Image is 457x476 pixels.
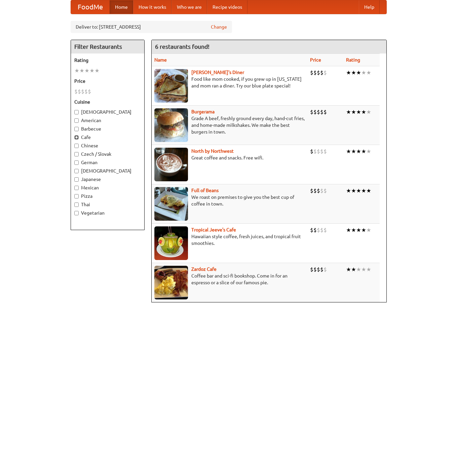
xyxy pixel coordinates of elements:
[74,177,79,182] input: Japanese
[154,154,305,161] p: Great coffee and snacks. Free wifi.
[317,148,320,155] li: $
[71,0,110,14] a: FoodMe
[74,78,141,84] h5: Price
[94,67,100,74] li: ★
[323,108,327,116] li: $
[361,187,366,194] li: ★
[191,109,215,114] a: Burgerama
[351,69,356,76] li: ★
[74,159,141,166] label: German
[154,108,188,142] img: burgerama.jpg
[74,144,79,148] input: Chinese
[351,226,356,234] li: ★
[74,193,141,199] label: Pizza
[191,188,219,193] b: Full of Beans
[310,226,313,234] li: $
[359,0,380,14] a: Help
[320,148,323,155] li: $
[356,69,361,76] li: ★
[346,57,360,63] a: Rating
[154,57,167,63] a: Name
[74,211,79,215] input: Vegetarian
[74,125,141,132] label: Barbecue
[74,109,141,115] label: [DEMOGRAPHIC_DATA]
[310,69,313,76] li: $
[191,148,234,154] a: North by Northwest
[346,148,351,155] li: ★
[346,187,351,194] li: ★
[191,227,236,232] a: Tropical Jeeve's Cafe
[154,76,305,89] p: Food like mom cooked, if you grew up in [US_STATE] and mom ran a diner. Try our blue plate special!
[361,69,366,76] li: ★
[356,148,361,155] li: ★
[74,203,79,207] input: Thai
[154,194,305,207] p: We roast on premises to give you the best cup of coffee in town.
[74,134,141,141] label: Cafe
[366,108,371,116] li: ★
[313,108,317,116] li: $
[154,115,305,135] p: Grade A beef, freshly ground every day, hand-cut fries, and home-made milkshakes. We make the bes...
[79,67,84,74] li: ★
[366,266,371,273] li: ★
[154,233,305,247] p: Hawaiian style coffee, fresh juices, and tropical fruit smoothies.
[74,186,79,190] input: Mexican
[310,108,313,116] li: $
[351,148,356,155] li: ★
[323,69,327,76] li: $
[361,226,366,234] li: ★
[356,226,361,234] li: ★
[74,152,79,156] input: Czech / Slovak
[310,57,321,63] a: Price
[366,148,371,155] li: ★
[154,148,188,181] img: north.jpg
[323,148,327,155] li: $
[88,88,91,95] li: $
[366,226,371,234] li: ★
[351,266,356,273] li: ★
[310,148,313,155] li: $
[356,108,361,116] li: ★
[361,148,366,155] li: ★
[74,117,141,124] label: American
[172,0,207,14] a: Who we are
[74,99,141,105] h5: Cuisine
[74,168,141,174] label: [DEMOGRAPHIC_DATA]
[366,69,371,76] li: ★
[317,187,320,194] li: $
[320,266,323,273] li: $
[366,187,371,194] li: ★
[323,266,327,273] li: $
[74,194,79,198] input: Pizza
[74,160,79,165] input: German
[155,43,210,50] ng-pluralize: 6 restaurants found!
[154,187,188,221] img: beans.jpg
[74,142,141,149] label: Chinese
[310,187,313,194] li: $
[317,266,320,273] li: $
[346,226,351,234] li: ★
[74,127,79,131] input: Barbecue
[74,88,78,95] li: $
[74,151,141,157] label: Czech / Slovak
[361,108,366,116] li: ★
[154,266,188,299] img: zardoz.jpg
[191,266,217,272] b: Zardoz Cafe
[191,70,244,75] b: [PERSON_NAME]'s Diner
[320,187,323,194] li: $
[351,108,356,116] li: ★
[71,40,144,53] h4: Filter Restaurants
[110,0,133,14] a: Home
[356,266,361,273] li: ★
[317,69,320,76] li: $
[346,69,351,76] li: ★
[74,110,79,114] input: [DEMOGRAPHIC_DATA]
[317,108,320,116] li: $
[78,88,81,95] li: $
[71,21,232,33] div: Deliver to: [STREET_ADDRESS]
[346,108,351,116] li: ★
[84,88,88,95] li: $
[320,69,323,76] li: $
